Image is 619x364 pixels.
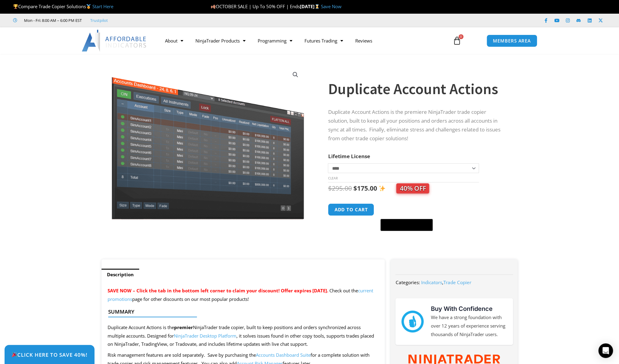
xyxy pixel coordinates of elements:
[328,184,332,192] span: $
[12,352,88,357] span: Click Here to save 40%!
[598,343,613,358] div: Open Intercom Messenger
[349,34,378,48] a: Reviews
[211,3,300,9] span: OCTOBER SALE | Up To 50% OFF | Ends
[328,78,505,100] h1: Duplicate Account Actions
[353,184,377,192] bdi: 175.00
[174,324,193,330] strong: premier
[421,279,442,285] a: Indicators
[328,108,505,143] p: Duplicate Account Actions is the premiere NinjaTrader trade copier solution, built to keep all yo...
[13,4,18,9] img: 🏆
[353,184,357,192] span: $
[443,279,471,285] a: Trade Copier
[421,279,471,285] span: ,
[328,235,505,240] iframe: PayPal Message 1
[22,17,82,24] span: Mon - Fri: 8:00 AM – 6:00 PM EST
[328,203,374,216] button: Add to cart
[321,3,342,9] a: Save Now
[298,34,349,48] a: Futures Trading
[211,4,215,9] img: 🍂
[328,153,370,160] label: Lifetime License
[108,287,379,304] p: Check out the page for other discounts on our most popular products!
[252,34,298,48] a: Programming
[159,34,446,48] nav: Menu
[395,279,420,285] span: Categories:
[487,35,537,47] a: MEMBERS AREA
[401,311,423,332] img: mark thumbs good 43913 | Affordable Indicators – NinjaTrader
[315,4,319,9] img: ⌛
[13,3,113,9] span: Compare Trade Copier Solutions
[328,176,337,180] a: Clear options
[108,309,373,315] h4: Summary
[92,3,113,9] a: Start Here
[86,4,91,9] img: 🥇
[431,313,507,339] p: We have a strong foundation with over 12 years of experience serving thousands of NinjaTrader users.
[444,32,470,49] a: 0
[328,184,352,192] bdi: 295.00
[82,30,147,52] img: LogoAI | Affordable Indicators – NinjaTrader
[396,183,429,193] span: 40% OFF
[379,202,434,217] iframe: Secure express checkout frame
[300,3,321,9] strong: [DATE]
[90,17,108,24] a: Trustpilot
[379,185,385,192] img: ✨
[159,34,189,48] a: About
[101,269,139,281] a: Description
[12,352,17,357] img: 🎉
[174,333,236,339] a: NinjaTrader Desktop Platform
[189,34,252,48] a: NinjaTrader Products
[431,304,507,313] h3: Buy With Confidence
[493,39,531,43] span: MEMBERS AREA
[459,34,463,39] span: 0
[5,345,95,364] a: 🎉Click Here to save 40%!
[380,219,433,231] button: Buy with GPay
[108,324,374,347] span: Duplicate Account Actions is the NinjaTrader trade copier, built to keep positions and orders syn...
[290,69,301,80] a: View full-screen image gallery
[108,287,328,294] span: SAVE NOW – Click the tab in the bottom left corner to claim your discount! Offer expires [DATE].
